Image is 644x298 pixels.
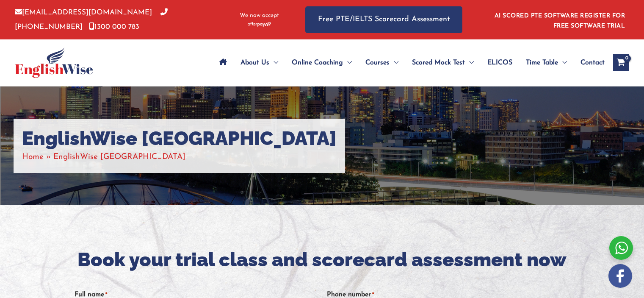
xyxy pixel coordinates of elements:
img: Afterpay-Logo [248,22,271,27]
a: ELICOS [481,48,519,78]
a: View Shopping Cart, empty [613,54,629,71]
span: EnglishWise [GEOGRAPHIC_DATA] [53,153,185,161]
span: Courses [365,48,390,78]
img: cropped-ew-logo [15,47,93,78]
span: ELICOS [487,48,512,78]
a: Time TableMenu Toggle [519,48,574,78]
span: About Us [240,48,269,78]
a: 1300 000 783 [89,23,139,31]
span: Contact [580,48,605,78]
img: white-facebook.png [608,264,632,288]
a: Free PTE/IELTS Scorecard Assessment [305,6,462,33]
span: Time Table [526,48,558,78]
span: Menu Toggle [465,48,474,78]
nav: Breadcrumbs [22,150,337,164]
span: Menu Toggle [343,48,352,78]
span: Menu Toggle [390,48,398,78]
a: Scored Mock TestMenu Toggle [405,48,481,78]
aside: Header Widget 1 [489,6,629,33]
a: Home [22,153,44,161]
a: [PHONE_NUMBER] [15,9,168,30]
h1: EnglishWise [GEOGRAPHIC_DATA] [22,127,337,150]
h2: Book your trial class and scorecard assessment now [75,248,570,273]
nav: Site Navigation: Main Menu [213,48,605,78]
a: Online CoachingMenu Toggle [285,48,359,78]
span: Scored Mock Test [412,48,465,78]
span: Menu Toggle [558,48,567,78]
span: Menu Toggle [269,48,278,78]
a: CoursesMenu Toggle [359,48,405,78]
a: [EMAIL_ADDRESS][DOMAIN_NAME] [15,9,152,16]
a: About UsMenu Toggle [234,48,285,78]
span: We now accept [240,11,279,20]
a: Contact [574,48,605,78]
span: Online Coaching [292,48,343,78]
a: AI SCORED PTE SOFTWARE REGISTER FOR FREE SOFTWARE TRIAL [495,13,625,29]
